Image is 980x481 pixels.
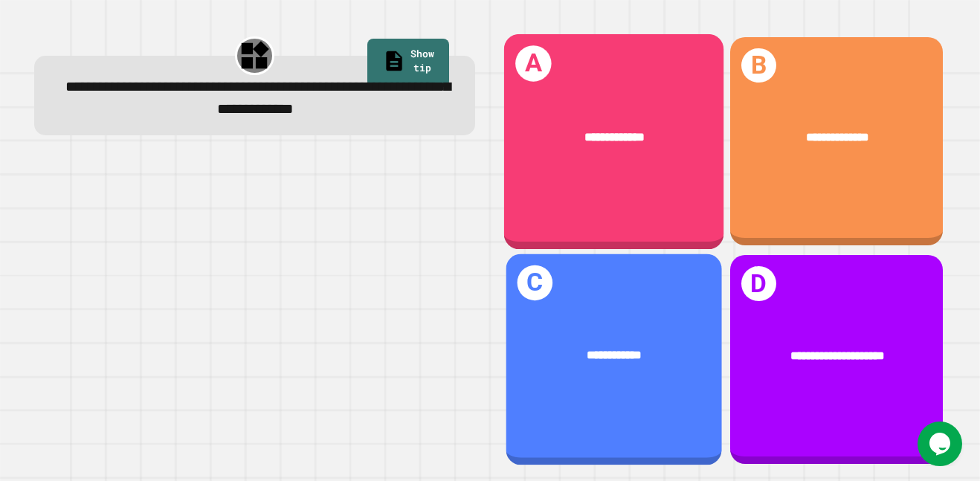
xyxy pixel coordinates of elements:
[518,265,552,300] h1: C
[741,266,776,301] h1: D
[515,45,551,81] h1: A
[741,48,776,83] h1: B
[367,39,449,87] a: Show tip
[918,422,965,466] iframe: chat widget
